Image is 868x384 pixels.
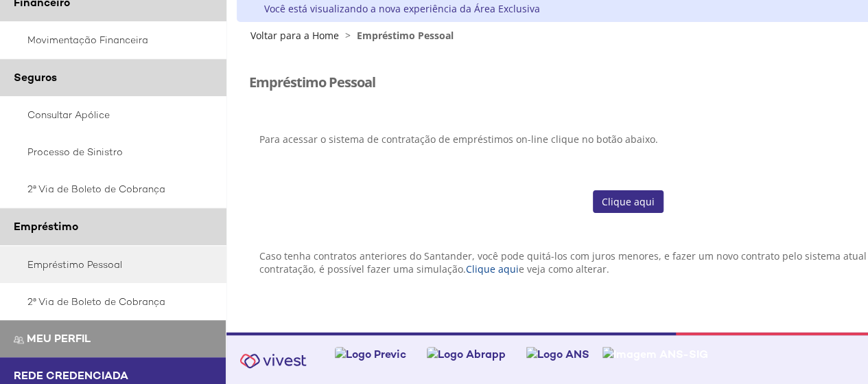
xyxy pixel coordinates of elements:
span: Rede Credenciada [14,368,128,383]
span: Empréstimo Pessoal [357,29,454,42]
a: Voltar para a Home [250,29,339,42]
span: Seguros [14,70,57,84]
img: Logo Abrapp [427,347,506,361]
a: Clique aqui [593,190,664,214]
span: > [342,29,354,42]
img: Imagem ANS-SIG [602,347,708,361]
h3: Empréstimo Pessoal [249,75,375,90]
a: Clique aqui [466,262,519,275]
img: Vivest [232,346,314,376]
span: Empréstimo [14,219,78,234]
img: Logo Previc [335,347,406,361]
img: Logo ANS [526,347,589,361]
span: Meu perfil [27,331,91,346]
div: Você está visualizando a nova experiência da Área Exclusiva [264,2,540,15]
img: Meu perfil [14,335,24,345]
